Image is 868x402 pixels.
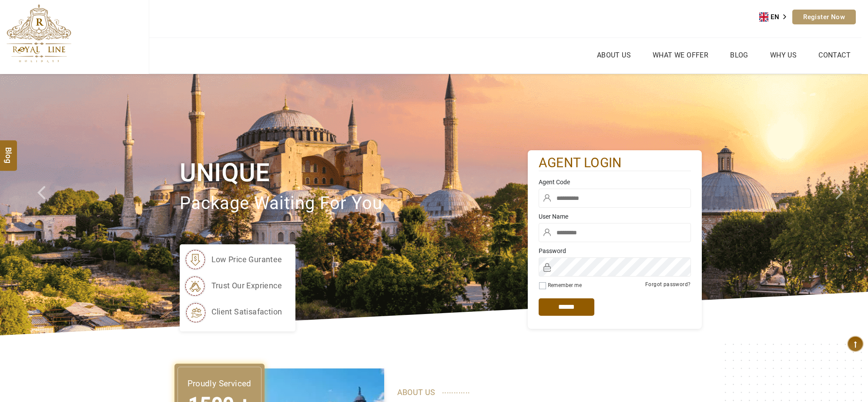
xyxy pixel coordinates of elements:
[184,249,282,270] li: low price gurantee
[539,178,691,186] label: Agent Code
[759,10,792,24] aside: Language selected: English
[3,147,14,155] span: Blog
[824,74,868,335] a: Check next image
[7,4,71,63] img: The Royal Line Holidays
[26,74,70,335] a: Check next prev
[397,386,689,399] p: ABOUT US
[180,156,528,189] h1: Unique
[792,10,856,24] a: Register Now
[539,247,691,255] label: Password
[816,49,853,61] a: Contact
[768,49,799,61] a: Why Us
[548,282,582,288] label: Remember me
[759,10,792,24] a: EN
[728,49,751,61] a: Blog
[184,275,282,297] li: trust our exprience
[539,155,691,172] h2: agent login
[650,49,710,61] a: What we Offer
[645,281,690,287] a: Forgot password?
[184,301,282,323] li: client satisafaction
[539,212,691,221] label: User Name
[759,10,792,24] div: Language
[442,384,470,397] span: ............
[180,189,528,218] p: package waiting for you
[595,49,633,61] a: About Us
